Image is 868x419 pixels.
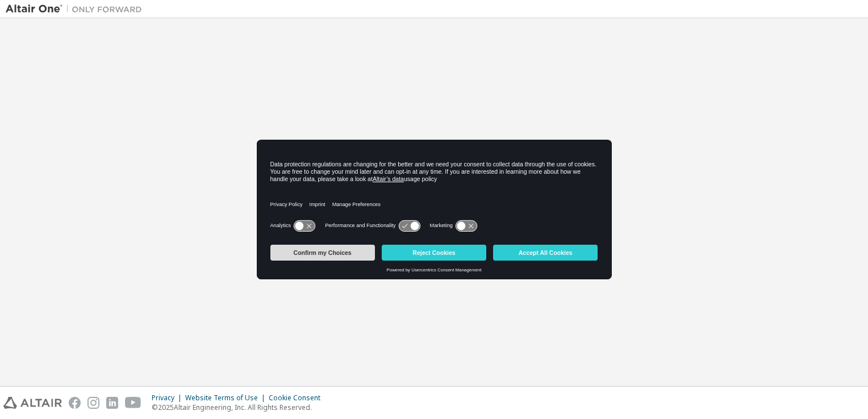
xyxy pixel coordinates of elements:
[152,403,327,412] p: © 2025 Altair Engineering, Inc. All Rights Reserved.
[269,393,327,403] div: Cookie Consent
[185,393,269,403] div: Website Terms of Use
[6,3,148,15] img: Altair One
[3,397,62,409] img: altair_logo.svg
[87,397,99,409] img: instagram.svg
[152,393,185,403] div: Privacy
[125,397,141,409] img: youtube.svg
[69,397,81,409] img: facebook.svg
[106,397,118,409] img: linkedin.svg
